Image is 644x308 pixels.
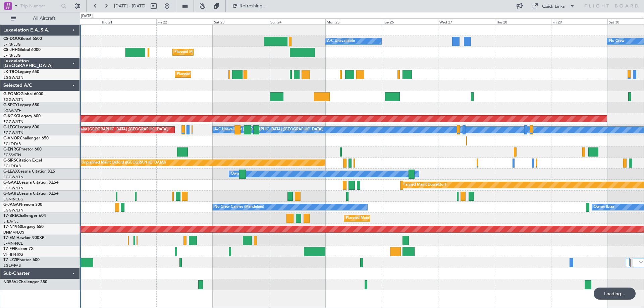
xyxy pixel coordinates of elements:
[3,136,20,140] span: G-VNOR
[3,280,18,284] span: N358VJ
[3,70,18,74] span: LX-TRO
[3,97,23,102] a: EGGW/LTN
[594,202,614,212] div: Owner Ibiza
[3,236,44,240] a: T7-EMIHawker 900XP
[214,125,323,135] div: A/C Unavailable [GEOGRAPHIC_DATA] ([GEOGRAPHIC_DATA])
[3,219,18,224] a: LTBA/ISL
[17,16,71,21] span: All Aircraft
[3,225,22,229] span: T7-N1960
[3,203,19,207] span: G-JAGA
[3,70,39,74] a: LX-TROLegacy 650
[3,147,42,151] a: G-ENRGPraetor 600
[3,147,19,151] span: G-ENRG
[551,18,607,24] div: Fri 29
[3,192,19,196] span: G-GARE
[269,18,325,24] div: Sun 24
[346,213,451,223] div: Planned Maint [GEOGRAPHIC_DATA] ([GEOGRAPHIC_DATA])
[7,13,73,24] button: All Aircraft
[3,141,21,146] a: EGLF/FAB
[114,3,146,9] span: [DATE] - [DATE]
[3,181,59,185] a: G-GAALCessna Citation XLS+
[529,1,578,11] button: Quick Links
[231,169,242,179] div: Owner
[3,197,23,202] a: EGNR/CEG
[3,159,42,163] a: G-SIRSCitation Excel
[609,36,625,46] div: No Crew
[3,37,42,41] a: CS-DOUGlobal 6500
[327,36,355,46] div: A/C Unavailable
[3,92,20,96] span: G-FOMO
[3,119,23,124] a: EGGW/LTN
[3,186,23,191] a: EGGW/LTN
[213,18,269,24] div: Sat 23
[3,258,40,262] a: T7-LZZIPraetor 600
[3,280,47,284] a: N358VJChallenger 350
[3,164,21,169] a: EGLF/FAB
[3,263,21,268] a: EGLF/FAB
[3,225,44,229] a: T7-N1960Legacy 650
[214,202,264,212] div: No Crew Cannes (Mandelieu)
[3,214,46,218] a: T7-BREChallenger 604
[3,258,17,262] span: T7-LZZI
[174,47,280,57] div: Planned Maint [GEOGRAPHIC_DATA] ([GEOGRAPHIC_DATA])
[438,18,494,24] div: Wed 27
[3,114,41,118] a: G-KGKGLegacy 600
[63,125,168,135] div: Planned Maint [GEOGRAPHIC_DATA] ([GEOGRAPHIC_DATA])
[100,18,156,24] div: Thu 21
[3,75,23,80] a: EGGW/LTN
[3,42,21,47] a: LFPB/LBG
[3,203,42,207] a: G-JAGAPhenom 300
[156,18,213,24] div: Fri 22
[3,236,16,240] span: T7-EMI
[3,114,19,118] span: G-KGKG
[3,230,24,235] a: DNMM/LOS
[81,13,93,19] div: [DATE]
[3,92,43,96] a: G-FOMOGlobal 6000
[3,103,18,107] span: G-SPCY
[3,48,41,52] a: CS-JHHGlobal 6000
[3,37,19,41] span: CS-DOU
[3,175,23,180] a: EGGW/LTN
[3,241,23,246] a: LFMN/NCE
[3,252,23,257] a: VHHH/HKG
[3,103,39,107] a: G-SPCYLegacy 650
[20,1,59,11] input: Trip Number
[229,1,269,11] button: Refreshing...
[239,4,267,8] span: Refreshing...
[82,158,166,168] div: Unplanned Maint Oxford ([GEOGRAPHIC_DATA])
[3,192,59,196] a: G-GARECessna Citation XLS+
[3,170,55,174] a: G-LEAXCessna Citation XLS
[177,69,282,79] div: Planned Maint [GEOGRAPHIC_DATA] ([GEOGRAPHIC_DATA])
[495,18,551,24] div: Thu 28
[594,288,636,300] div: Loading...
[3,181,19,185] span: G-GAAL
[3,108,21,113] a: LGAV/ATH
[3,214,17,218] span: T7-BRE
[639,261,643,263] img: arrow-gray.svg
[3,48,18,52] span: CS-JHH
[3,125,18,129] span: G-LEGC
[382,18,438,24] div: Tue 26
[402,180,446,190] div: Planned Maint Dusseldorf
[3,247,15,251] span: T7-FFI
[3,152,21,158] a: EGSS/STN
[3,170,18,174] span: G-LEAX
[3,208,23,213] a: EGGW/LTN
[325,18,382,24] div: Mon 25
[3,159,16,163] span: G-SIRS
[542,3,565,10] div: Quick Links
[3,247,34,251] a: T7-FFIFalcon 7X
[3,53,21,58] a: LFPB/LBG
[3,130,23,135] a: EGGW/LTN
[3,125,39,129] a: G-LEGCLegacy 600
[3,136,49,140] a: G-VNORChallenger 650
